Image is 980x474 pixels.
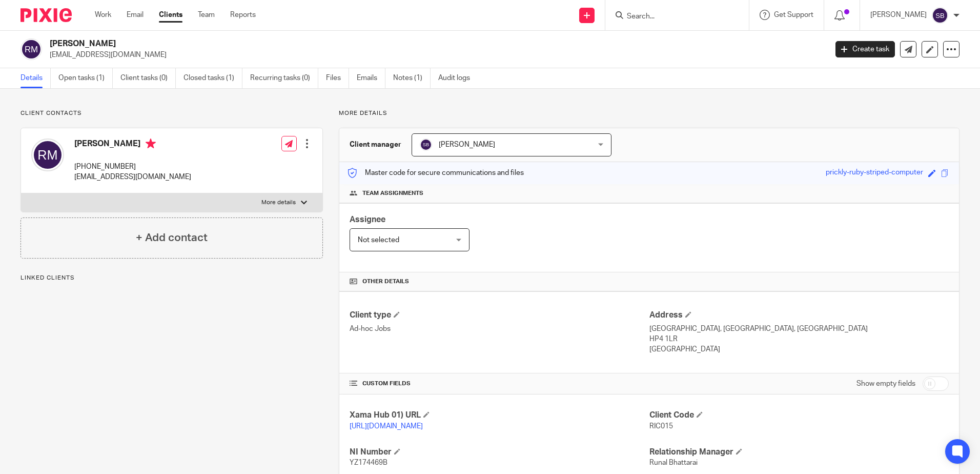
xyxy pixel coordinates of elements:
[826,167,923,179] div: prickly-ruby-striped-computer
[438,68,478,88] a: Audit logs
[649,324,949,334] p: [GEOGRAPHIC_DATA], [GEOGRAPHIC_DATA], [GEOGRAPHIC_DATA]
[350,324,649,334] p: Ad-hoc Jobs
[626,12,718,22] input: Search
[347,168,524,178] p: Master code for secure communications and files
[649,334,949,344] p: HP4 1LR
[649,344,949,354] p: [GEOGRAPHIC_DATA]
[774,11,813,18] span: Get Support
[350,140,401,150] h3: Client manager
[362,278,409,286] span: Other details
[350,423,423,430] a: [URL][DOMAIN_NAME]
[58,68,113,88] a: Open tasks (1)
[649,410,949,421] h4: Client Code
[261,199,296,207] p: More details
[50,50,820,60] p: [EMAIL_ADDRESS][DOMAIN_NAME]
[357,68,385,88] a: Emails
[339,109,959,117] p: More details
[350,459,387,466] span: YZ174469B
[835,41,895,57] a: Create task
[250,68,318,88] a: Recurring tasks (0)
[649,423,673,430] span: RIC015
[856,379,915,389] label: Show empty fields
[74,162,191,172] p: [PHONE_NUMBER]
[649,459,698,466] span: Runal Bhattarai
[198,10,215,20] a: Team
[120,68,176,88] a: Client tasks (0)
[230,10,256,20] a: Reports
[393,68,431,88] a: Notes (1)
[649,310,949,321] h4: Address
[127,10,144,20] a: Email
[74,172,191,182] p: [EMAIL_ADDRESS][DOMAIN_NAME]
[350,310,649,321] h4: Client type
[932,7,948,24] img: svg%3E
[420,139,432,151] img: svg%3E
[21,68,51,88] a: Details
[350,447,649,458] h4: NI Number
[870,10,927,20] p: [PERSON_NAME]
[21,8,72,22] img: Pixie
[146,139,156,149] i: Primary
[439,141,495,148] span: [PERSON_NAME]
[350,410,649,421] h4: Xama Hub 01) URL
[74,139,191,151] h4: [PERSON_NAME]
[136,230,208,246] h4: + Add contact
[159,10,182,20] a: Clients
[21,38,42,60] img: svg%3E
[350,380,649,388] h4: CUSTOM FIELDS
[326,68,349,88] a: Files
[362,189,423,197] span: Team assignments
[649,447,949,458] h4: Relationship Manager
[95,10,111,20] a: Work
[21,109,323,117] p: Client contacts
[183,68,242,88] a: Closed tasks (1)
[31,139,64,171] img: svg%3E
[358,236,399,244] span: Not selected
[50,38,666,49] h2: [PERSON_NAME]
[350,215,385,224] span: Assignee
[21,274,323,282] p: Linked clients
